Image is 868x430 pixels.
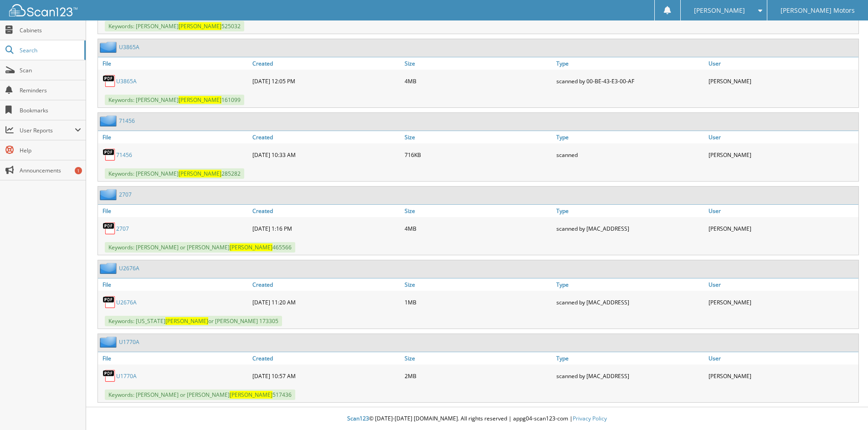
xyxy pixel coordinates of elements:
a: Created [250,57,402,70]
span: [PERSON_NAME] [230,243,272,251]
a: 2707 [116,225,129,233]
span: Keywords: [PERSON_NAME] 285282 [105,168,244,179]
img: folder2.png [100,189,119,200]
div: scanned [554,146,706,164]
div: 4MB [402,219,555,238]
div: scanned by [MAC_ADDRESS] [554,293,706,311]
a: User [706,57,858,70]
a: User [706,131,858,143]
div: 1MB [402,293,555,311]
div: © [DATE]-[DATE] [DOMAIN_NAME]. All rights reserved | appg04-scan123-com | [86,408,868,430]
a: File [98,205,250,217]
div: [PERSON_NAME] [706,219,858,238]
a: 71456 [116,151,132,159]
span: Bookmarks [20,106,81,114]
span: Scan [20,66,81,74]
div: scanned by [MAC_ADDRESS] [554,219,706,238]
a: U2676A [116,298,137,306]
div: [PERSON_NAME] [706,367,858,385]
img: PDF.png [103,74,116,88]
a: Created [250,131,402,143]
a: Size [402,205,555,217]
span: [PERSON_NAME] [694,8,745,13]
a: User [706,205,858,217]
a: 71456 [119,117,135,125]
span: [PERSON_NAME] [179,170,221,177]
div: 4MB [402,72,555,90]
img: PDF.png [103,369,116,383]
span: Keywords: [PERSON_NAME] or [PERSON_NAME] 517436 [105,390,295,400]
a: Size [402,352,555,364]
a: U1770A [116,372,137,380]
span: Keywords: [PERSON_NAME] 161099 [105,95,244,105]
a: Type [554,352,706,364]
a: Created [250,205,402,217]
span: Help [20,147,81,154]
a: Privacy Policy [573,415,607,422]
span: Reminders [20,86,81,94]
a: User [706,352,858,364]
a: File [98,57,250,70]
a: Created [250,352,402,364]
img: PDF.png [103,295,116,309]
div: [DATE] 11:20 AM [250,293,402,311]
span: Announcements [20,167,81,174]
a: User [706,278,858,291]
span: Search [20,46,80,54]
span: Keywords: [US_STATE] or [PERSON_NAME] 173305 [105,316,282,326]
a: Size [402,57,555,70]
a: Size [402,278,555,291]
span: Keywords: [PERSON_NAME] or [PERSON_NAME] 465566 [105,242,295,253]
a: Type [554,57,706,70]
span: [PERSON_NAME] [165,317,208,325]
div: scanned by [MAC_ADDRESS] [554,367,706,385]
img: folder2.png [100,41,119,53]
img: folder2.png [100,336,119,348]
div: scanned by 00-BE-43-E3-00-AF [554,72,706,90]
span: User Reports [20,126,75,134]
div: 716KB [402,146,555,164]
span: Cabinets [20,26,81,34]
a: File [98,278,250,291]
span: Scan123 [347,415,369,422]
a: U3865A [119,43,139,51]
img: scan123-logo-white.svg [9,4,77,16]
a: Type [554,131,706,143]
a: File [98,352,250,364]
span: Keywords: [PERSON_NAME] 525032 [105,21,244,31]
div: [DATE] 1:16 PM [250,219,402,238]
div: [DATE] 10:33 AM [250,146,402,164]
span: [PERSON_NAME] Motors [781,8,855,13]
a: File [98,131,250,143]
a: Type [554,205,706,217]
img: PDF.png [103,222,116,235]
div: [DATE] 12:05 PM [250,72,402,90]
span: [PERSON_NAME] [179,96,221,104]
div: [PERSON_NAME] [706,293,858,311]
img: folder2.png [100,115,119,126]
img: PDF.png [103,148,116,162]
span: [PERSON_NAME] [230,391,272,399]
a: U3865A [116,77,137,85]
div: [PERSON_NAME] [706,72,858,90]
a: Created [250,278,402,291]
a: Size [402,131,555,143]
div: 1 [75,167,82,174]
a: Type [554,278,706,291]
img: folder2.png [100,263,119,274]
div: 2MB [402,367,555,385]
a: U2676A [119,264,139,272]
div: [PERSON_NAME] [706,146,858,164]
a: U1770A [119,338,139,346]
a: 2707 [119,191,132,198]
span: [PERSON_NAME] [179,22,221,30]
div: [DATE] 10:57 AM [250,367,402,385]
